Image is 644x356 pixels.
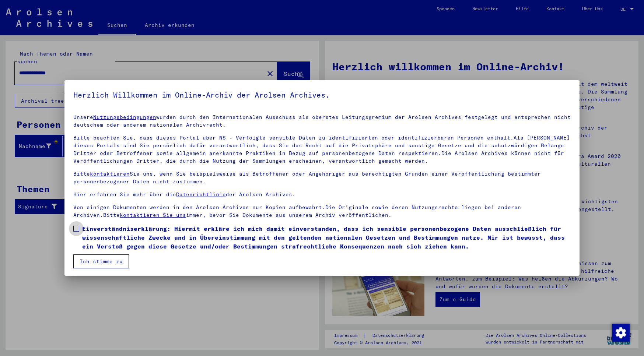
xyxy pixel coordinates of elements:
img: Zustimmung ändern [612,324,630,342]
span: Einverständniserklärung: Hiermit erkläre ich mich damit einverstanden, dass ich sensible personen... [82,224,571,251]
div: Zustimmung ändern [612,324,629,341]
a: Nutzungsbedingungen [93,114,156,120]
a: kontaktieren [90,170,130,177]
button: Ich stimme zu [73,254,129,268]
p: Bitte Sie uns, wenn Sie beispielsweise als Betroffener oder Angehöriger aus berechtigten Gründen ... [73,170,571,186]
p: Von einigen Dokumenten werden in den Arolsen Archives nur Kopien aufbewahrt.Die Originale sowie d... [73,204,571,219]
p: Hier erfahren Sie mehr über die der Arolsen Archives. [73,191,571,198]
p: Unsere wurden durch den Internationalen Ausschuss als oberstes Leitungsgremium der Arolsen Archiv... [73,113,571,129]
a: Datenrichtlinie [176,191,226,198]
p: Bitte beachten Sie, dass dieses Portal über NS - Verfolgte sensible Daten zu identifizierten oder... [73,134,571,165]
h5: Herzlich Willkommen im Online-Archiv der Arolsen Archives. [73,89,571,101]
a: kontaktieren Sie uns [120,212,186,218]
